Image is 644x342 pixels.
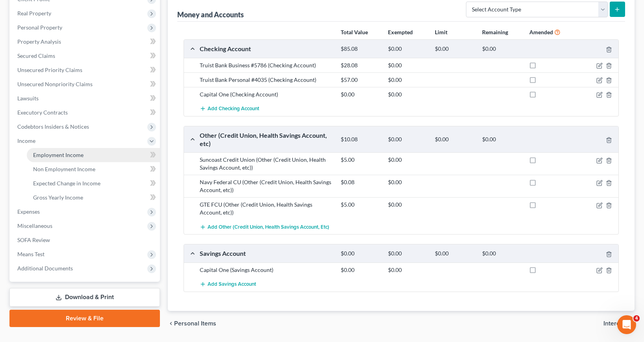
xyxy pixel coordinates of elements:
a: Secured Claims [11,49,160,63]
span: Add Other (Credit Union, Health Savings Account, etc) [208,224,329,230]
div: $0.00 [384,136,431,143]
span: Real Property [17,10,51,17]
strong: Remaining [482,29,508,35]
span: Executory Contracts [17,109,68,116]
div: $0.00 [478,250,525,257]
span: Miscellaneous [17,222,52,229]
div: Navy Federal CU (Other (Credit Union, Health Savings Account, etc)) [196,178,337,194]
div: $0.00 [384,250,431,257]
div: GTE FCU (Other (Credit Union, Health Savings Account, etc)) [196,201,337,216]
button: Add Checking Account [200,102,259,116]
span: Income [17,137,35,144]
span: Additional Documents [17,265,73,272]
button: Interests chevron_right [603,320,635,327]
a: Unsecured Priority Claims [11,63,160,77]
a: Review & File [9,310,160,327]
div: Capital One (Savings Account) [196,266,337,274]
span: Expected Change in Income [33,180,100,187]
span: Personal Property [17,24,62,31]
i: chevron_left [168,320,174,327]
button: Add Other (Credit Union, Health Savings Account, etc) [200,220,329,234]
a: Download & Print [9,288,160,307]
div: $0.00 [384,266,431,274]
span: Employment Income [33,152,84,158]
span: Means Test [17,251,45,257]
a: Gross Yearly Income [27,190,160,205]
a: Unsecured Nonpriority Claims [11,77,160,91]
a: Lawsuits [11,91,160,105]
span: Unsecured Nonpriority Claims [17,81,93,87]
a: Property Analysis [11,35,160,49]
strong: Amended [529,29,553,35]
div: $57.00 [337,76,384,84]
div: $0.00 [337,250,384,257]
div: $0.00 [384,156,431,164]
span: Lawsuits [17,95,39,102]
div: Capital One (Checking Account) [196,91,337,98]
div: $0.00 [478,136,525,143]
span: Non Employment Income [33,166,95,172]
span: SOFA Review [17,237,50,243]
div: $0.00 [431,136,478,143]
span: Property Analysis [17,38,61,45]
span: Interests [603,320,628,327]
span: Codebtors Insiders & Notices [17,123,89,130]
div: Other (Credit Union, Health Savings Account, etc) [196,131,337,148]
div: $10.08 [337,136,384,143]
div: $0.00 [384,178,431,186]
span: Secured Claims [17,52,55,59]
a: Executory Contracts [11,105,160,120]
div: Suncoast Credit Union (Other (Credit Union, Health Savings Account, etc)) [196,156,337,172]
div: $0.00 [337,266,384,274]
div: $5.00 [337,201,384,209]
button: Add Savings Account [200,277,256,292]
strong: Limit [435,29,447,35]
a: Expected Change in Income [27,176,160,190]
div: $0.00 [337,91,384,98]
span: 4 [633,315,640,322]
div: $0.00 [384,76,431,84]
span: Personal Items [174,320,216,327]
div: Savings Account [196,249,337,257]
span: Add Savings Account [208,281,256,288]
div: $0.00 [384,91,431,98]
div: $85.08 [337,45,384,53]
span: Expenses [17,208,40,215]
div: $28.08 [337,61,384,69]
div: $5.00 [337,156,384,164]
div: $0.00 [431,250,478,257]
div: $0.00 [431,45,478,53]
div: Truist Bank Personal #4035 (Checking Account) [196,76,337,84]
iframe: Intercom live chat [617,315,636,334]
button: chevron_left Personal Items [168,320,216,327]
div: $0.00 [384,201,431,209]
a: Employment Income [27,148,160,162]
div: Money and Accounts [177,10,244,19]
div: $0.00 [384,61,431,69]
strong: Total Value [341,29,368,35]
a: SOFA Review [11,233,160,247]
strong: Exempted [388,29,413,35]
div: $0.08 [337,178,384,186]
a: Non Employment Income [27,162,160,176]
div: Checking Account [196,44,337,53]
div: $0.00 [384,45,431,53]
span: Add Checking Account [208,106,259,112]
div: $0.00 [478,45,525,53]
span: Gross Yearly Income [33,194,83,201]
div: Truist Bank Business #5786 (Checking Account) [196,61,337,69]
span: Unsecured Priority Claims [17,67,82,73]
